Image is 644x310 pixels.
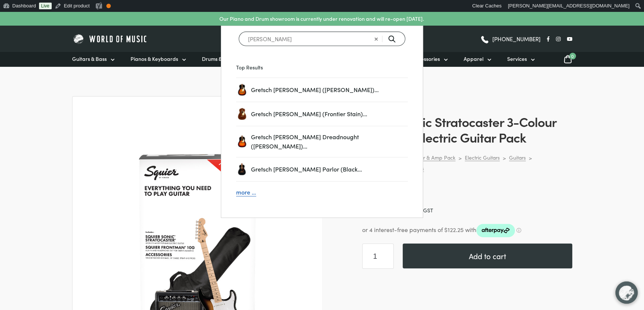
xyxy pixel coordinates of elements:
img: Gretsch Jim Dandy Parlor Rex Burst body view [236,84,248,96]
img: Gretsch Jim Dandy Dreadnought Rex Burst Front [236,136,248,147]
span: Apparel [464,55,483,63]
a: Electric Guitars [465,154,500,161]
p: Our Piano and Drum showroom is currently under renovation and will re-open [DATE]. [219,15,424,23]
a: Gretsch Jim Dandy Parlor (Frontier Stain)… [236,108,248,120]
button: Add to cart [403,244,572,268]
img: Gretsch-Jim-Dandy-Parlor-Frontier-Stain-Front.jpg [236,108,248,120]
a: Gretsch Jim Dandy Deltoluxe Parlor (Black… [236,163,248,175]
a: Gretsch Jim Dandy Dreadnought (Rex Burst)… [236,136,248,147]
img: World of Music [72,33,148,45]
a: Electric Guitar & Amp Pack [392,154,455,161]
iframe: Chat with our support team [611,277,644,310]
input: Search for a product ... [239,32,405,46]
span: Pianos & Keyboards [131,55,178,63]
div: > [503,154,506,161]
a: Gretsch [PERSON_NAME] Parlor (Black… [251,164,408,174]
a: Gretsch [PERSON_NAME] ([PERSON_NAME])… [251,85,408,95]
span: Drums & Percussion [202,55,249,63]
span: Accessories [412,55,440,63]
a: Guitars [509,154,526,161]
img: Gretsch Jim Dandy Deltoluxe Parlor Black Top Front Front [236,163,248,175]
a: Gretsch [PERSON_NAME] (Frontier Stain)… [251,109,408,119]
h1: Squier Sonic Stratocaster 3-Colour Sunburst Electric Guitar Pack [362,114,572,145]
span: [PHONE_NUMBER] [492,36,541,42]
span: Guitars & Bass [72,55,107,63]
a: Gretsch Jim Dandy Parlor (Rex Burst)… [236,84,248,96]
input: Product quantity [362,244,394,269]
a: [PHONE_NUMBER] [480,33,541,45]
span: 0 [569,53,576,59]
a: Gretsch [PERSON_NAME] Dreadnought ([PERSON_NAME])… [251,132,408,151]
div: > [529,154,532,161]
span: Clear [370,31,383,35]
div: > [458,154,462,161]
a: more … [236,187,408,197]
span: incl GST [414,206,433,214]
span: Services [507,55,527,63]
